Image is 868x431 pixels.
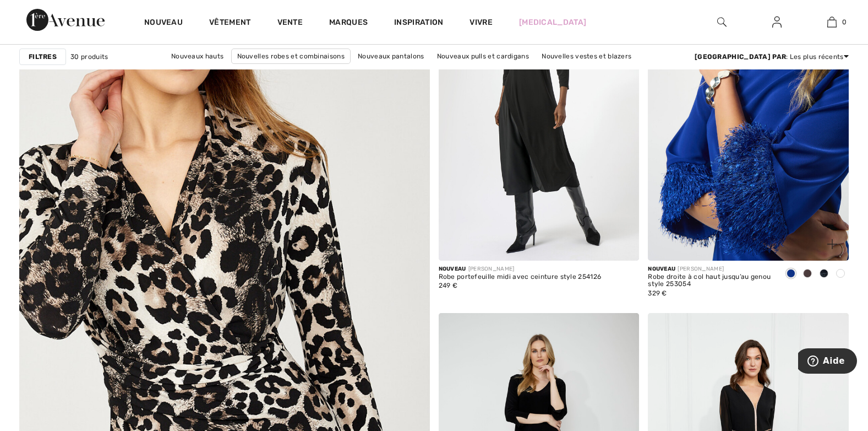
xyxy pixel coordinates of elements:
[717,15,727,29] img: Rechercher sur le site Web
[29,52,57,62] strong: Filtres
[329,18,368,29] a: Marques
[695,53,844,61] font: : Les plus récents
[799,265,816,283] div: Mocha
[536,49,637,63] a: Nouvelles vestes et blazers
[648,265,774,273] div: [PERSON_NAME]
[439,282,458,289] span: 249 €
[798,348,857,376] iframe: Opens a widget where you can find more information
[519,17,586,28] a: [MEDICAL_DATA]
[439,273,602,281] div: Robe portefeuille midi avec ceinture style 254126
[144,18,183,29] a: Nouveau
[648,289,667,297] span: 329 €
[166,49,229,63] a: Nouveaux hauts
[209,18,250,29] a: Vêtement
[832,265,849,283] div: Cosmos
[805,15,859,29] a: 0
[439,266,466,272] span: Nouveau
[394,18,443,29] span: Inspiration
[70,52,108,62] span: 30 produits
[648,266,675,272] span: Nouveau
[827,239,837,249] img: plus_v2.svg
[26,9,105,31] img: 1ère Avenue
[816,265,832,283] div: Midnight Blue
[783,265,799,283] div: Royal Sapphire 163
[772,15,782,29] img: Mes infos
[763,15,790,29] a: Sign In
[352,49,429,63] a: Nouveaux pantalons
[470,17,493,28] a: Vivre
[842,17,847,27] span: 0
[374,64,492,78] a: Nouveaux vêtements d’extérieur
[231,49,351,64] a: Nouvelles robes et combinaisons
[277,18,303,29] a: Vente
[648,273,774,289] div: Robe droite à col haut jusqu’au genou style 253054
[432,49,534,63] a: Nouveaux pulls et cardigans
[695,53,786,61] strong: [GEOGRAPHIC_DATA] par
[827,15,837,29] img: Mon sac
[310,64,373,78] a: Nouvelles jupes
[439,265,602,273] div: [PERSON_NAME]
